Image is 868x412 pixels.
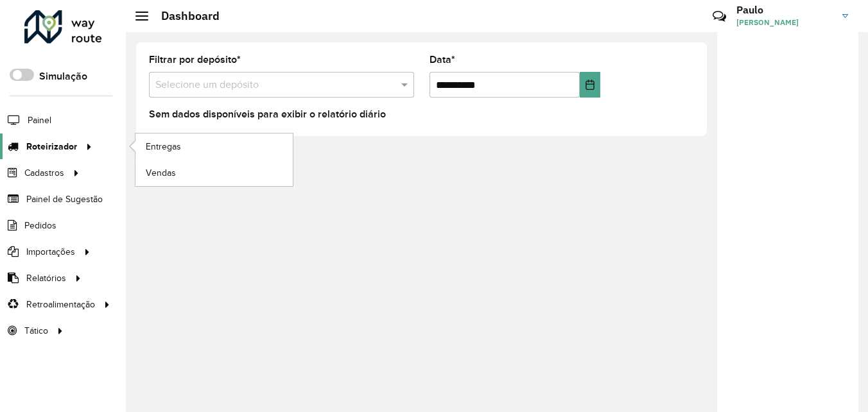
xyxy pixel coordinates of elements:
[24,324,48,338] span: Tático
[135,133,293,159] a: Entregas
[26,140,77,153] span: Roteirizador
[430,52,455,67] label: Data
[149,107,386,122] label: Sem dados disponíveis para exibir o relatório diário
[24,166,64,180] span: Cadastros
[24,219,56,232] span: Pedidos
[148,9,220,23] h2: Dashboard
[736,4,833,16] h3: Paulo
[580,72,601,98] button: Choose Date
[146,140,181,153] span: Entregas
[26,271,66,285] span: Relatórios
[706,3,733,30] a: Contato Rápido
[135,160,293,185] a: Vendas
[736,17,833,28] span: [PERSON_NAME]
[28,114,51,127] span: Painel
[146,166,176,180] span: Vendas
[39,69,87,84] label: Simulação
[26,298,95,311] span: Retroalimentação
[26,245,75,259] span: Importações
[26,193,103,206] span: Painel de Sugestão
[149,52,241,67] label: Filtrar por depósito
